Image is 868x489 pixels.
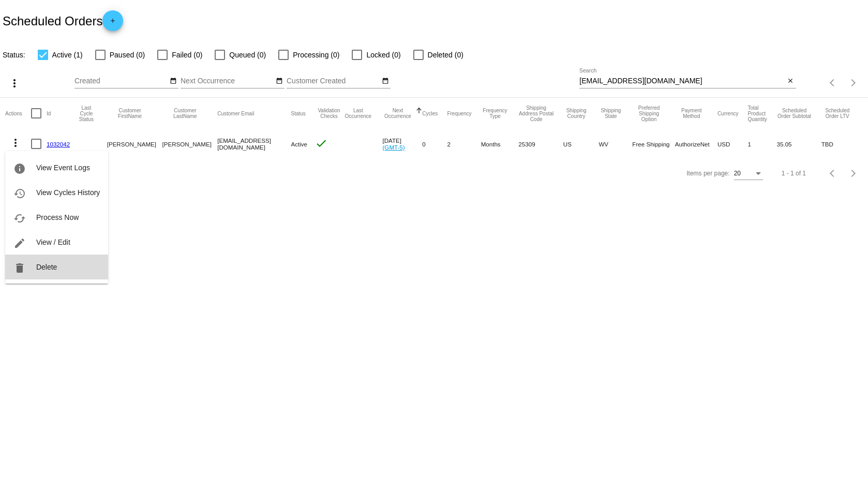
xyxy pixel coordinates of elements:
mat-icon: edit [13,237,26,249]
span: Delete [36,263,57,271]
span: Process Now [36,213,79,221]
mat-icon: delete [13,262,26,274]
span: View Event Logs [36,164,90,172]
mat-icon: cached [13,212,26,225]
span: View / Edit [36,238,70,246]
span: View Cycles History [36,188,100,197]
mat-icon: history [13,187,26,200]
mat-icon: info [13,162,26,175]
